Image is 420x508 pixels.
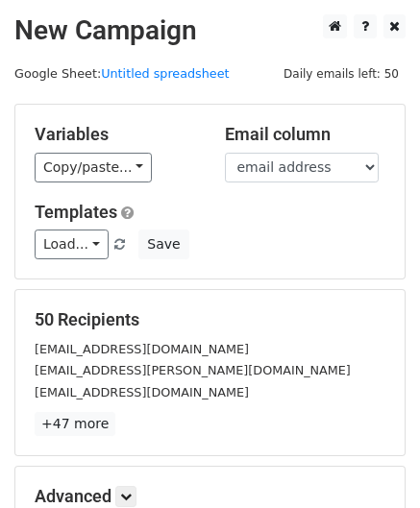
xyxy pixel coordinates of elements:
[35,309,385,330] h5: 50 Recipients
[324,416,420,508] iframe: Chat Widget
[35,202,117,222] a: Templates
[35,363,351,377] small: [EMAIL_ADDRESS][PERSON_NAME][DOMAIN_NAME]
[35,124,196,145] h5: Variables
[35,153,152,182] a: Copy/paste...
[14,66,230,81] small: Google Sheet:
[35,486,385,507] h5: Advanced
[14,14,406,47] h2: New Campaign
[277,63,406,85] span: Daily emails left: 50
[35,342,249,356] small: [EMAIL_ADDRESS][DOMAIN_NAME]
[138,230,188,259] button: Save
[35,230,109,259] a: Load...
[101,66,229,81] a: Untitled spreadsheet
[277,66,406,81] a: Daily emails left: 50
[225,124,386,145] h5: Email column
[35,385,249,399] small: [EMAIL_ADDRESS][DOMAIN_NAME]
[35,412,115,436] a: +47 more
